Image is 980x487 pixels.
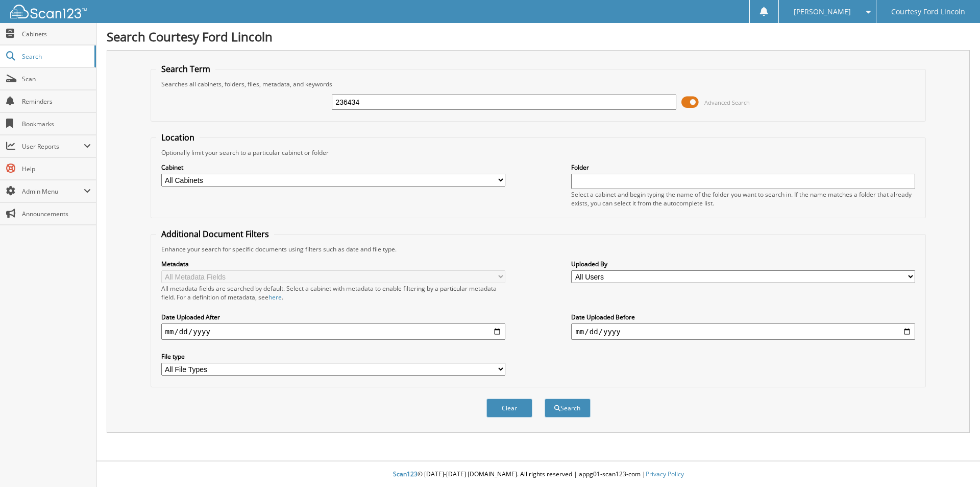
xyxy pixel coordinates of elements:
[161,163,505,172] label: Cabinet
[161,260,505,268] label: Metadata
[156,148,921,157] div: Optionally limit your search to a particular cabinet or folder
[107,28,970,45] h1: Search Courtesy Ford Lincoln
[161,284,505,302] div: All metadata fields are searched by default. Select a cabinet with metadata to enable filtering b...
[22,75,91,83] span: Scan
[571,163,915,172] label: Folder
[22,97,91,106] span: Reminders
[571,190,915,207] div: Select a cabinet and begin typing the name of the folder you want to search in. If the name match...
[10,5,87,18] img: scan123-logo-white.svg
[268,293,282,302] a: here
[22,165,91,173] span: Help
[161,323,505,340] input: start
[571,313,915,321] label: Date Uploaded Before
[704,99,750,106] span: Advanced Search
[393,470,418,478] span: Scan123
[22,52,89,61] span: Search
[891,9,965,15] span: Courtesy Ford Lincoln
[22,142,84,151] span: User Reports
[156,80,921,88] div: Searches all cabinets, folders, files, metadata, and keywords
[156,228,274,240] legend: Additional Document Filters
[929,438,980,487] iframe: Chat Widget
[22,210,91,218] span: Announcements
[646,470,684,478] a: Privacy Policy
[156,132,200,143] legend: Location
[571,260,915,268] label: Uploaded By
[22,30,91,38] span: Cabinets
[571,323,915,340] input: end
[545,399,591,418] button: Search
[161,313,505,321] label: Date Uploaded After
[22,120,91,128] span: Bookmarks
[161,352,505,361] label: File type
[794,9,851,15] span: [PERSON_NAME]
[96,462,980,487] div: © [DATE]-[DATE] [DOMAIN_NAME]. All rights reserved | appg01-scan123-com |
[486,399,532,418] button: Clear
[22,187,84,196] span: Admin Menu
[156,245,921,253] div: Enhance your search for specific documents using filters such as date and file type.
[156,63,215,75] legend: Search Term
